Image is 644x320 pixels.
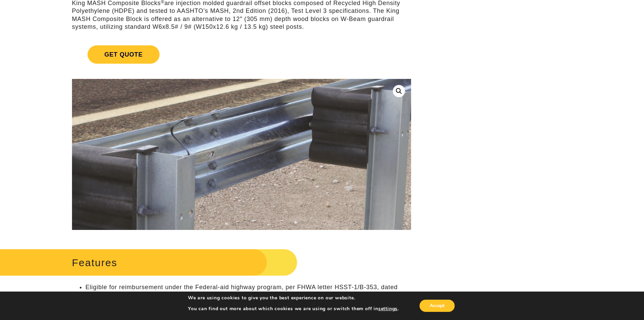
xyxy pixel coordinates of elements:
[378,306,398,312] button: settings
[72,37,411,72] a: Get Quote
[188,306,399,312] p: You can find out more about which cookies we are using or switch them off in .
[188,295,399,301] p: We are using cookies to give you the best experience on our website.
[420,300,455,312] button: Accept
[86,283,411,299] li: Eligible for reimbursement under the Federal-aid highway program, per FHWA letter HSST-1/B-353, d...
[88,45,160,64] span: Get Quote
